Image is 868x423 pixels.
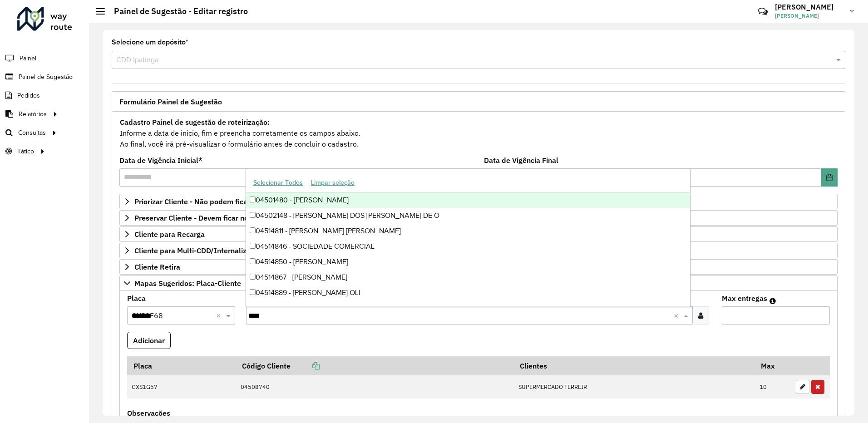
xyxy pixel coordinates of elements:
span: Tático [17,147,34,156]
div: 04514889 - [PERSON_NAME] OLI [246,285,690,300]
a: Copiar [291,361,320,370]
span: Consultas [18,128,46,138]
label: Data de Vigência Inicial [119,155,202,166]
span: Priorizar Cliente - Não podem ficar no buffer [134,198,283,205]
div: 04514846 - SOCIEDADE COMERCIAL [246,239,690,254]
th: Placa [127,356,236,375]
span: Pedidos [17,91,40,100]
button: Limpar seleção [307,176,359,190]
button: Adicionar [127,332,171,349]
td: 04508740 [236,375,513,399]
div: 04514894 - [PERSON_NAME] DO [PERSON_NAME] [246,300,690,316]
span: Cliente para Recarga [134,231,205,238]
button: Selecionar Todos [249,176,307,190]
label: Max entregas [722,293,767,304]
div: Informe a data de inicio, fim e preencha corretamente os campos abaixo. Ao final, você irá pré-vi... [119,116,838,150]
span: Painel de Sugestão [19,72,73,82]
h3: [PERSON_NAME] [775,3,843,11]
label: Placa [127,293,146,304]
th: Clientes [514,356,755,375]
span: [PERSON_NAME] [775,12,843,20]
span: Mapas Sugeridos: Placa-Cliente [134,280,241,287]
span: Relatórios [19,109,47,119]
th: Max [755,356,791,375]
td: 10 [755,375,791,399]
a: Mapas Sugeridos: Placa-Cliente [119,275,838,291]
div: 04514811 - [PERSON_NAME] [PERSON_NAME] [246,223,690,239]
a: Preservar Cliente - Devem ficar no buffer, não roteirizar [119,210,838,226]
span: Cliente Retira [134,263,180,271]
div: 04502148 - [PERSON_NAME] DOS [PERSON_NAME] DE O [246,208,690,223]
a: Cliente para Recarga [119,226,838,242]
span: Cliente para Multi-CDD/Internalização [134,247,262,254]
button: Choose Date [821,168,838,187]
a: Contato Rápido [753,2,773,21]
strong: Cadastro Painel de sugestão de roteirização: [120,118,270,127]
h2: Painel de Sugestão - Editar registro [105,6,248,16]
span: Painel [20,54,36,63]
span: Formulário Painel de Sugestão [119,98,222,105]
em: Máximo de clientes que serão colocados na mesma rota com os clientes informados [769,297,776,305]
a: Priorizar Cliente - Não podem ficar no buffer [119,194,838,209]
td: GXS1G57 [127,375,236,399]
div: 04514867 - [PERSON_NAME] [246,270,690,285]
ng-dropdown-panel: Options list [246,168,690,307]
span: Clear all [216,310,224,321]
a: Cliente Retira [119,259,838,275]
span: Clear all [674,310,681,321]
label: Selecione um depósito [112,37,188,48]
label: Observações [127,408,170,418]
div: 04501480 - [PERSON_NAME] [246,192,690,208]
th: Código Cliente [236,356,513,375]
td: SUPERMERCADO FERREIR [514,375,755,399]
span: Preservar Cliente - Devem ficar no buffer, não roteirizar [134,214,319,221]
label: Data de Vigência Final [484,155,558,166]
div: 04514850 - [PERSON_NAME] [246,254,690,270]
a: Cliente para Multi-CDD/Internalização [119,243,838,258]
